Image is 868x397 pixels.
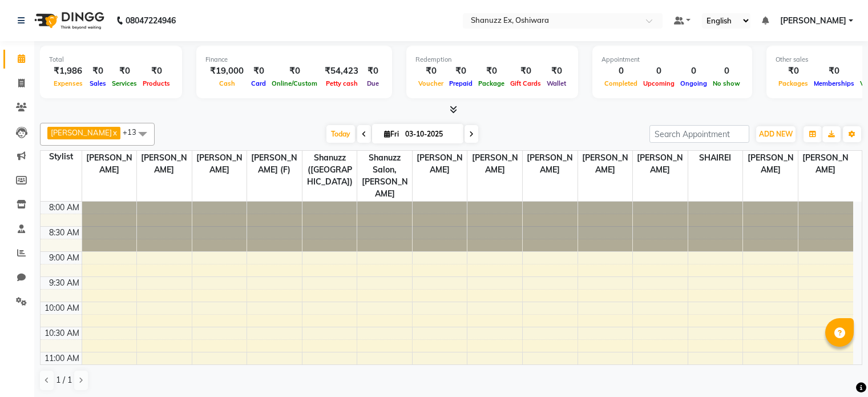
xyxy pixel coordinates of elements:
[140,79,173,87] span: Products
[49,65,87,78] div: ₹1,986
[640,65,677,78] div: 0
[205,55,383,65] div: Finance
[109,79,140,87] span: Services
[688,151,743,165] span: SHAIREI
[112,128,117,137] a: x
[47,202,82,214] div: 8:00 AM
[415,55,569,65] div: Redemption
[415,65,446,78] div: ₹0
[776,65,811,78] div: ₹0
[780,15,846,27] span: [PERSON_NAME]
[649,125,749,143] input: Search Appointment
[87,65,109,78] div: ₹0
[601,79,640,87] span: Completed
[776,79,811,87] span: Packages
[323,79,361,87] span: Petty cash
[811,65,857,78] div: ₹0
[41,151,82,163] div: Stylist
[710,79,743,87] span: No show
[507,79,544,87] span: Gift Cards
[601,65,640,78] div: 0
[47,277,82,289] div: 9:30 AM
[446,65,475,78] div: ₹0
[381,130,402,138] span: Fri
[192,151,247,177] span: [PERSON_NAME]
[137,151,192,177] span: [PERSON_NAME]
[82,151,137,177] span: [PERSON_NAME]
[467,151,522,177] span: [PERSON_NAME]
[578,151,633,177] span: [PERSON_NAME]
[205,65,248,78] div: ₹19,000
[269,65,320,78] div: ₹0
[743,151,798,177] span: [PERSON_NAME]
[51,128,112,137] span: [PERSON_NAME]
[820,351,857,386] iframe: chat widget
[710,65,743,78] div: 0
[109,65,140,78] div: ₹0
[544,79,569,87] span: Wallet
[42,352,82,364] div: 11:00 AM
[640,79,677,87] span: Upcoming
[357,151,412,201] span: Shanuzz Salon, [PERSON_NAME]
[523,151,578,177] span: [PERSON_NAME]
[759,130,793,138] span: ADD NEW
[248,65,269,78] div: ₹0
[544,65,569,78] div: ₹0
[677,65,710,78] div: 0
[126,5,176,37] b: 08047224946
[415,79,446,87] span: Voucher
[320,65,363,78] div: ₹54,423
[47,252,82,264] div: 9:00 AM
[56,374,72,386] span: 1 / 1
[47,227,82,239] div: 8:30 AM
[269,79,320,87] span: Online/Custom
[402,126,459,143] input: 2025-10-03
[475,65,507,78] div: ₹0
[364,79,382,87] span: Due
[798,151,853,177] span: [PERSON_NAME]
[248,79,269,87] span: Card
[756,126,796,142] button: ADD NEW
[247,151,302,177] span: [PERSON_NAME] (F)
[601,55,743,65] div: Appointment
[413,151,467,177] span: [PERSON_NAME]
[42,302,82,314] div: 10:00 AM
[507,65,544,78] div: ₹0
[42,327,82,339] div: 10:30 AM
[475,79,507,87] span: Package
[87,79,109,87] span: Sales
[51,79,86,87] span: Expenses
[49,55,173,65] div: Total
[811,79,857,87] span: Memberships
[326,125,355,143] span: Today
[302,151,357,189] span: Shanuzz ([GEOGRAPHIC_DATA])
[446,79,475,87] span: Prepaid
[677,79,710,87] span: Ongoing
[216,79,238,87] span: Cash
[363,65,383,78] div: ₹0
[123,127,145,137] span: +13
[140,65,173,78] div: ₹0
[633,151,688,177] span: [PERSON_NAME]
[29,5,107,37] img: logo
